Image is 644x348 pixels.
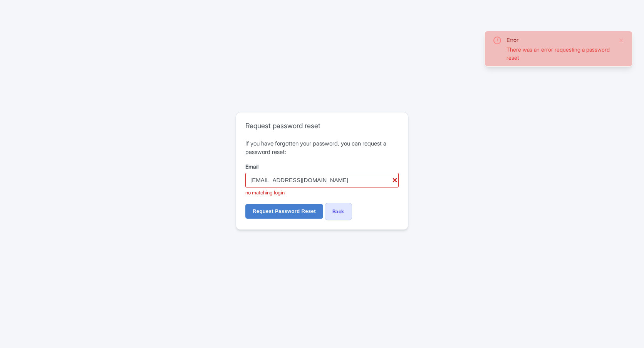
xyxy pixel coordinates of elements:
div: There was an error requesting a password reset [506,45,612,62]
a: Back [325,203,352,220]
input: Request Password Reset [245,204,323,219]
p: If you have forgotten your password, you can request a password reset: [245,139,399,157]
input: username@example.com [245,173,399,187]
button: Close [618,36,624,45]
label: Email [245,162,399,171]
div: no matching login [245,189,399,197]
div: Error [506,36,612,44]
h2: Request password reset [245,122,399,130]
